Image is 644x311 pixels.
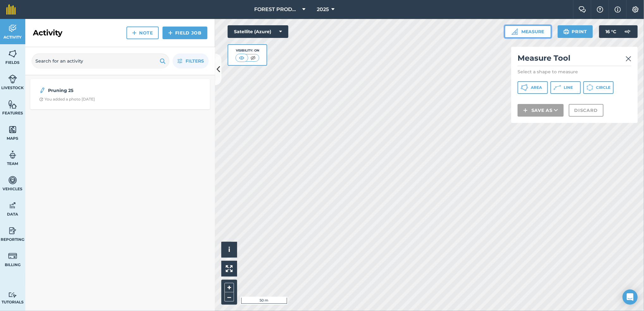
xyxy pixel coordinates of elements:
span: 16 ° C [605,25,616,38]
span: Filters [186,58,204,64]
span: 2025 [317,6,329,13]
div: Visibility: On [236,48,260,53]
button: + [224,283,234,292]
input: Search for an activity [32,53,169,69]
img: svg+xml;base64,PHN2ZyB4bWxucz0iaHR0cDovL3d3dy53My5vcmcvMjAwMC9zdmciIHdpZHRoPSIxNCIgaGVpZ2h0PSIyNC... [132,29,137,37]
img: A cog icon [632,6,639,13]
img: Two speech bubbles overlapping with the left bubble in the forefront [579,6,586,13]
p: Select a shape to measure [518,69,631,75]
img: Clock with arrow pointing clockwise [39,97,43,101]
button: Save as [518,104,564,117]
img: svg+xml;base64,PHN2ZyB4bWxucz0iaHR0cDovL3d3dy53My5vcmcvMjAwMC9zdmciIHdpZHRoPSI1NiIgaGVpZ2h0PSI2MC... [8,100,17,109]
img: svg+xml;base64,PHN2ZyB4bWxucz0iaHR0cDovL3d3dy53My5vcmcvMjAwMC9zdmciIHdpZHRoPSIxOSIgaGVpZ2h0PSIyNC... [563,28,569,35]
button: – [224,292,234,302]
img: svg+xml;base64,PD94bWwgdmVyc2lvbj0iMS4wIiBlbmNvZGluZz0idXRmLTgiPz4KPCEtLSBHZW5lcmF0b3I6IEFkb2JlIE... [8,292,17,298]
button: i [221,242,237,258]
img: Ruler icon [512,28,518,35]
button: Line [550,81,581,94]
img: svg+xml;base64,PD94bWwgdmVyc2lvbj0iMS4wIiBlbmNvZGluZz0idXRmLTgiPz4KPCEtLSBHZW5lcmF0b3I6IEFkb2JlIE... [621,25,634,38]
img: svg+xml;base64,PHN2ZyB4bWxucz0iaHR0cDovL3d3dy53My5vcmcvMjAwMC9zdmciIHdpZHRoPSIxOSIgaGVpZ2h0PSIyNC... [160,57,166,65]
button: 16 °C [599,25,638,38]
a: Field Job [163,27,207,39]
h2: Activity [33,28,62,38]
span: i [228,246,230,253]
img: svg+xml;base64,PD94bWwgdmVyc2lvbj0iMS4wIiBlbmNvZGluZz0idXRmLTgiPz4KPCEtLSBHZW5lcmF0b3I6IEFkb2JlIE... [8,74,17,84]
img: svg+xml;base64,PD94bWwgdmVyc2lvbj0iMS4wIiBlbmNvZGluZz0idXRmLTgiPz4KPCEtLSBHZW5lcmF0b3I6IEFkb2JlIE... [8,226,17,235]
button: Circle [583,81,614,94]
img: svg+xml;base64,PHN2ZyB4bWxucz0iaHR0cDovL3d3dy53My5vcmcvMjAwMC9zdmciIHdpZHRoPSIxNCIgaGVpZ2h0PSIyNC... [168,29,173,37]
button: Print [558,25,593,38]
img: svg+xml;base64,PD94bWwgdmVyc2lvbj0iMS4wIiBlbmNvZGluZz0idXRmLTgiPz4KPCEtLSBHZW5lcmF0b3I6IEFkb2JlIE... [8,175,17,185]
div: You added a photo [DATE] [39,97,95,102]
span: Circle [596,85,610,90]
button: Measure [505,25,551,38]
img: svg+xml;base64,PHN2ZyB4bWxucz0iaHR0cDovL3d3dy53My5vcmcvMjAwMC9zdmciIHdpZHRoPSI1NiIgaGVpZ2h0PSI2MC... [8,125,17,134]
span: Area [531,85,542,90]
img: svg+xml;base64,PD94bWwgdmVyc2lvbj0iMS4wIiBlbmNvZGluZz0idXRmLTgiPz4KPCEtLSBHZW5lcmF0b3I6IEFkb2JlIE... [39,87,46,94]
img: svg+xml;base64,PHN2ZyB4bWxucz0iaHR0cDovL3d3dy53My5vcmcvMjAwMC9zdmciIHdpZHRoPSIxNCIgaGVpZ2h0PSIyNC... [523,107,528,114]
span: FOREST PRODUCE [254,6,300,13]
img: A question mark icon [596,6,604,13]
button: Discard [569,104,604,117]
a: Note [126,27,159,39]
img: svg+xml;base64,PD94bWwgdmVyc2lvbj0iMS4wIiBlbmNvZGluZz0idXRmLTgiPz4KPCEtLSBHZW5lcmF0b3I6IEFkb2JlIE... [8,150,17,160]
img: svg+xml;base64,PHN2ZyB4bWxucz0iaHR0cDovL3d3dy53My5vcmcvMjAwMC9zdmciIHdpZHRoPSI1MCIgaGVpZ2h0PSI0MC... [249,55,257,61]
button: Filters [173,53,209,69]
img: fieldmargin Logo [6,4,16,15]
img: svg+xml;base64,PD94bWwgdmVyc2lvbj0iMS4wIiBlbmNvZGluZz0idXRmLTgiPz4KPCEtLSBHZW5lcmF0b3I6IEFkb2JlIE... [8,201,17,210]
img: Four arrows, one pointing top left, one top right, one bottom right and the last bottom left [226,265,233,272]
img: svg+xml;base64,PHN2ZyB4bWxucz0iaHR0cDovL3d3dy53My5vcmcvMjAwMC9zdmciIHdpZHRoPSIxNyIgaGVpZ2h0PSIxNy... [615,6,621,13]
div: Open Intercom Messenger [623,290,638,305]
strong: Pruning 25 [48,87,148,94]
h2: Measure Tool [518,53,631,66]
span: Line [564,85,573,90]
img: svg+xml;base64,PD94bWwgdmVyc2lvbj0iMS4wIiBlbmNvZGluZz0idXRmLTgiPz4KPCEtLSBHZW5lcmF0b3I6IEFkb2JlIE... [8,24,17,33]
img: svg+xml;base64,PHN2ZyB4bWxucz0iaHR0cDovL3d3dy53My5vcmcvMjAwMC9zdmciIHdpZHRoPSI1NiIgaGVpZ2h0PSI2MC... [8,49,17,58]
button: Area [518,81,548,94]
img: svg+xml;base64,PD94bWwgdmVyc2lvbj0iMS4wIiBlbmNvZGluZz0idXRmLTgiPz4KPCEtLSBHZW5lcmF0b3I6IEFkb2JlIE... [8,251,17,261]
img: svg+xml;base64,PHN2ZyB4bWxucz0iaHR0cDovL3d3dy53My5vcmcvMjAwMC9zdmciIHdpZHRoPSI1MCIgaGVpZ2h0PSI0MC... [238,55,246,61]
img: svg+xml;base64,PHN2ZyB4bWxucz0iaHR0cDovL3d3dy53My5vcmcvMjAwMC9zdmciIHdpZHRoPSIyMiIgaGVpZ2h0PSIzMC... [626,55,631,63]
button: Satellite (Azure) [228,25,288,38]
a: Pruning 25Clock with arrow pointing clockwiseYou added a photo [DATE] [34,83,206,106]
